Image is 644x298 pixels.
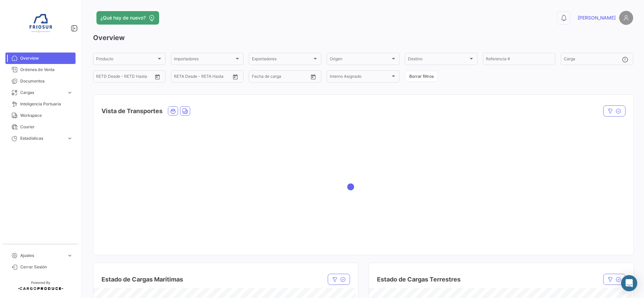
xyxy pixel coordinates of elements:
span: Origen [330,58,390,62]
span: Overview [20,55,73,61]
span: Estadísticas [20,135,64,141]
span: Interno Asignado [330,75,390,80]
span: Cargas [20,90,64,96]
input: Hasta [113,75,140,80]
img: 6ea6c92c-e42a-4aa8-800a-31a9cab4b7b0.jpg [24,8,57,42]
input: Desde [252,75,264,80]
span: Ajustes [20,253,64,259]
input: Desde [96,75,108,80]
span: Cerrar Sesión [20,264,73,270]
span: [PERSON_NAME] [578,14,616,21]
input: Desde [174,75,186,80]
a: Workspace [5,110,76,121]
img: placeholder-user.png [619,11,633,25]
input: Hasta [269,75,296,80]
input: Hasta [191,75,218,80]
a: Ordenes de Venta [5,64,76,75]
span: Inteligencia Portuaria [20,101,73,107]
button: Ocean [168,107,178,115]
span: Courier [20,124,73,130]
button: ¿Qué hay de nuevo? [96,11,159,25]
a: Documentos [5,75,76,87]
button: Open calendar [308,72,318,82]
span: expand_more [67,90,73,96]
span: ¿Qué hay de nuevo? [100,14,146,21]
button: Open calendar [152,72,163,82]
h3: Overview [93,33,633,42]
h4: Estado de Cargas Maritimas [101,275,183,284]
button: Land [180,107,190,115]
h4: Vista de Transportes [101,106,163,116]
span: Exportadores [252,58,312,62]
span: expand_more [67,135,73,141]
span: Ordenes de Venta [20,67,73,73]
button: Open calendar [230,72,240,82]
div: Abrir Intercom Messenger [621,275,637,291]
a: Inteligencia Portuaria [5,98,76,110]
button: Borrar filtros [405,71,438,82]
h4: Estado de Cargas Terrestres [377,275,461,284]
span: Destino [408,58,468,62]
span: expand_more [67,253,73,259]
span: Workspace [20,112,73,119]
a: Courier [5,121,76,133]
a: Overview [5,53,76,64]
span: Importadores [174,58,234,62]
span: Producto [96,58,156,62]
span: Documentos [20,78,73,84]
